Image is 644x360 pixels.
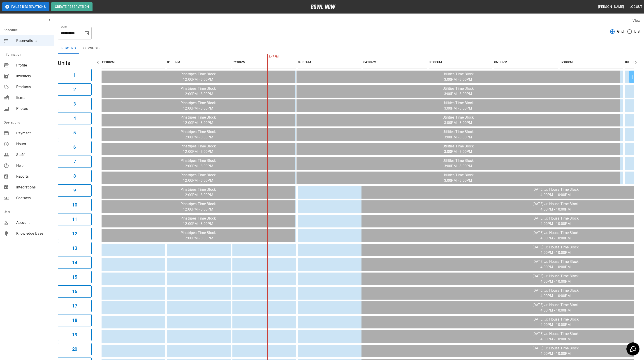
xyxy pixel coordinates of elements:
[58,141,92,153] button: 6
[73,71,76,79] h6: 1
[58,228,92,240] button: 12
[632,18,640,23] label: View
[16,185,51,190] span: Integrations
[628,3,644,11] button: Logout
[634,29,640,34] span: List
[58,83,92,96] button: 2
[72,346,77,353] h6: 20
[72,245,77,252] h6: 13
[167,56,231,69] th: 01:00PM
[72,230,77,237] h6: 12
[267,55,269,59] span: 2:47PM
[58,213,92,225] button: 11
[73,115,76,122] h6: 4
[58,69,92,81] button: 1
[102,56,165,69] th: 12:00PM
[58,98,92,110] button: 3
[16,63,51,68] span: Profile
[58,257,92,269] button: 14
[72,201,77,209] h6: 10
[72,302,77,310] h6: 17
[232,56,296,69] th: 02:00PM
[16,231,51,236] span: Knowledge Base
[16,220,51,225] span: Account
[58,271,92,283] button: 15
[16,84,51,90] span: Products
[596,3,626,11] button: [PERSON_NAME]
[16,38,51,44] span: Reservations
[16,95,51,101] span: Items
[16,163,51,168] span: Help
[72,273,77,281] h6: 15
[2,2,49,11] button: Pause Reservations
[58,285,92,298] button: 16
[73,172,76,180] h6: 8
[80,43,104,54] button: Cornhole
[58,184,92,197] button: 9
[73,158,76,165] h6: 7
[58,43,640,54] div: inventory tabs
[51,2,93,11] button: Create Reservation
[311,5,336,9] img: logo
[58,127,92,139] button: 5
[298,56,361,69] th: 03:00PM
[73,187,76,194] h6: 9
[16,131,51,136] span: Payment
[58,329,92,341] button: 19
[58,170,92,182] button: 8
[16,73,51,79] span: Inventory
[58,43,80,54] button: Bowling
[73,86,76,93] h6: 2
[72,317,77,324] h6: 18
[73,129,76,136] h6: 5
[58,314,92,326] button: 18
[16,195,51,201] span: Contacts
[82,29,91,38] button: Choose date, selected date is Oct 7, 2025
[58,156,92,168] button: 7
[72,259,77,266] h6: 14
[58,343,92,355] button: 20
[73,100,76,108] h6: 3
[16,106,51,111] span: Photos
[16,174,51,179] span: Reports
[72,216,77,223] h6: 11
[58,300,92,312] button: 17
[72,288,77,295] h6: 16
[58,242,92,254] button: 13
[73,144,76,151] h6: 6
[72,331,77,338] h6: 19
[58,199,92,211] button: 10
[16,141,51,147] span: Hours
[16,152,51,158] span: Staff
[617,29,624,34] span: Grid
[58,60,92,67] h5: Units
[58,112,92,124] button: 4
